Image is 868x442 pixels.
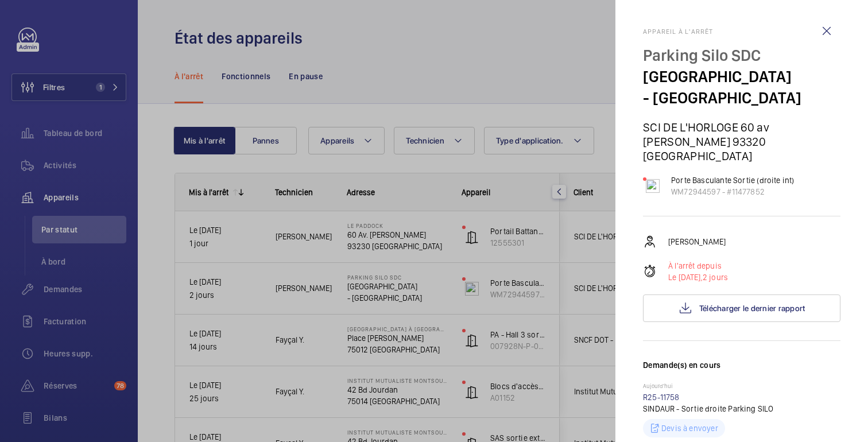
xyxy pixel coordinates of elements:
[643,88,801,107] font: - [GEOGRAPHIC_DATA]
[643,360,721,370] font: Demande(s) en cours
[643,67,792,86] font: [GEOGRAPHIC_DATA]
[699,304,805,313] font: Télécharger le dernier rapport
[643,45,761,65] font: Parking Silo SDC
[643,393,680,402] a: R25-11758
[668,261,722,270] font: À l'arrêt depuis
[703,273,728,282] font: 2 jours
[646,179,660,193] img: tilting_door.svg
[668,237,726,246] font: [PERSON_NAME]
[661,424,718,433] font: Devis à envoyer
[643,28,714,36] font: Appareil à l'arrêt
[668,273,703,282] font: Le [DATE],
[671,187,765,196] font: WM72944597 - #11477852
[643,120,769,163] font: SCI DE L'HORLOGE 60 av [PERSON_NAME] 93320 [GEOGRAPHIC_DATA]
[643,294,840,322] button: Télécharger le dernier rapport
[671,176,795,185] font: Porte Basculante Sortie (droite int)
[643,404,774,413] font: SINDAUR - Sortie droite Parking SILO
[643,382,673,389] font: Aujourd'hui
